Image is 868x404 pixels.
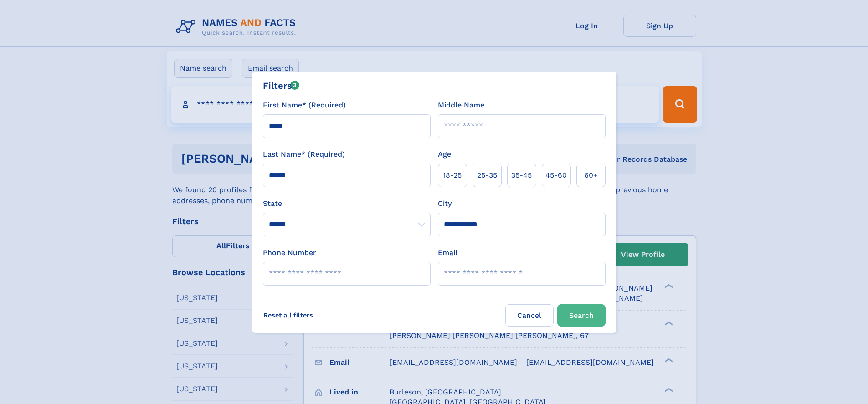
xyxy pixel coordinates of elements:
label: City [438,198,452,209]
label: Last Name* (Required) [263,149,345,160]
span: 18‑25 [443,170,462,181]
label: Cancel [505,304,554,327]
span: 45‑60 [545,170,567,181]
button: Search [557,304,606,327]
div: Filters [263,79,300,92]
span: 25‑35 [477,170,497,181]
label: Reset all filters [257,304,319,326]
label: Age [438,149,451,160]
span: 35‑45 [511,170,532,181]
span: 60+ [584,170,598,181]
label: Middle Name [438,100,484,111]
label: State [263,198,431,209]
label: Phone Number [263,247,316,258]
label: Email [438,247,457,258]
label: First Name* (Required) [263,100,346,111]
